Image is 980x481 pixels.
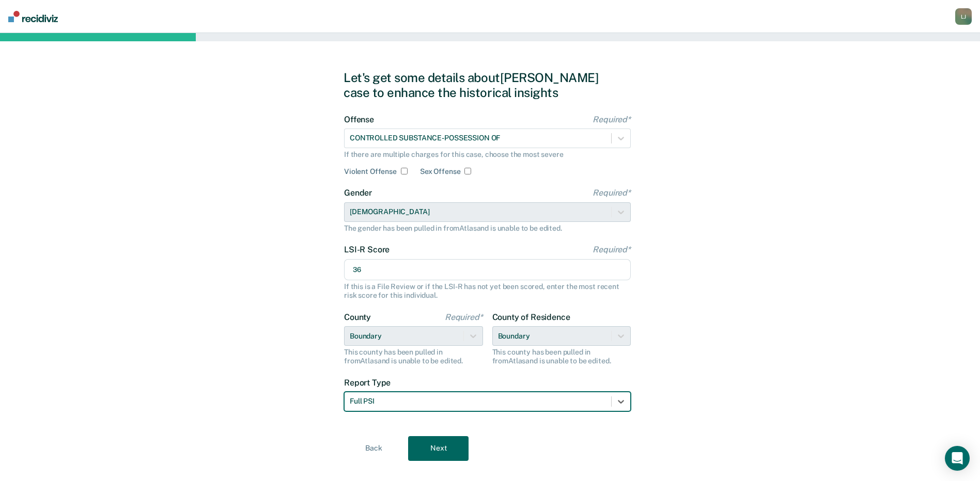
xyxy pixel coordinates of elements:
[955,8,972,25] div: L J
[344,312,483,322] label: County
[445,312,483,322] span: Required*
[344,70,636,100] div: Let's get some details about [PERSON_NAME] case to enhance the historical insights
[344,436,404,461] button: Back
[344,167,397,176] label: Violent Offense
[492,312,631,322] label: County of Residence
[344,282,631,300] div: If this is a File Review or if the LSI-R has not yet been scored, enter the most recent risk scor...
[955,8,972,25] button: LJ
[344,224,631,233] div: The gender has been pulled in from Atlas and is unable to be edited.
[344,115,631,124] label: Offense
[492,348,631,365] div: This county has been pulled in from Atlas and is unable to be edited.
[408,436,469,461] button: Next
[344,150,631,159] div: If there are multiple charges for this case, choose the most severe
[420,167,460,176] label: Sex Offense
[344,378,631,388] label: Report Type
[593,245,631,254] span: Required*
[945,446,970,471] div: Open Intercom Messenger
[593,115,631,124] span: Required*
[593,188,631,198] span: Required*
[344,348,483,365] div: This county has been pulled in from Atlas and is unable to be edited.
[344,245,631,254] label: LSI-R Score
[8,11,58,22] img: Recidiviz
[344,188,631,198] label: Gender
